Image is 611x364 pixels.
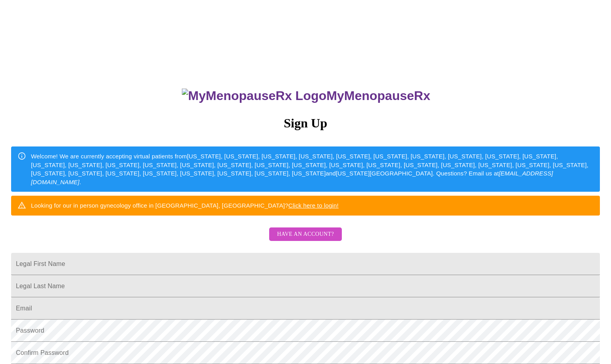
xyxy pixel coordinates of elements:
a: Click here to login! [288,202,339,209]
div: Welcome! We are currently accepting virtual patients from [US_STATE], [US_STATE], [US_STATE], [US... [31,149,594,189]
h3: Sign Up [11,116,600,131]
div: Looking for our in person gynecology office in [GEOGRAPHIC_DATA], [GEOGRAPHIC_DATA]? [31,198,339,213]
span: Have an account? [277,229,334,239]
button: Have an account? [269,227,342,241]
img: MyMenopauseRx Logo [182,89,326,103]
em: [EMAIL_ADDRESS][DOMAIN_NAME] [31,170,553,185]
a: Have an account? [267,236,344,243]
h3: MyMenopauseRx [12,89,600,103]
